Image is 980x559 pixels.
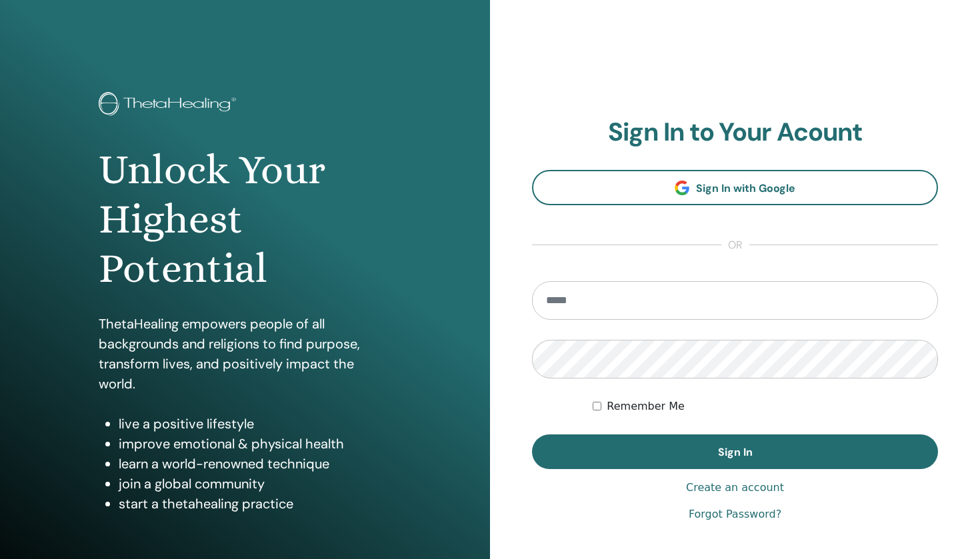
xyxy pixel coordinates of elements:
[718,445,753,459] span: Sign In
[99,145,392,294] h1: Unlock Your Highest Potential
[696,181,795,195] span: Sign In with Google
[593,398,938,414] div: Keep me authenticated indefinitely or until I manually logout
[119,414,392,434] li: live a positive lifestyle
[119,494,392,514] li: start a thetahealing practice
[532,170,938,205] a: Sign In with Google
[532,117,938,148] h2: Sign In to Your Acount
[689,506,781,522] a: Forgot Password?
[686,480,784,496] a: Create an account
[532,434,938,469] button: Sign In
[119,454,392,474] li: learn a world-renowned technique
[99,314,392,394] p: ThetaHealing empowers people of all backgrounds and religions to find purpose, transform lives, a...
[119,434,392,454] li: improve emotional & physical health
[721,237,749,253] span: or
[119,474,392,494] li: join a global community
[607,398,685,414] label: Remember Me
